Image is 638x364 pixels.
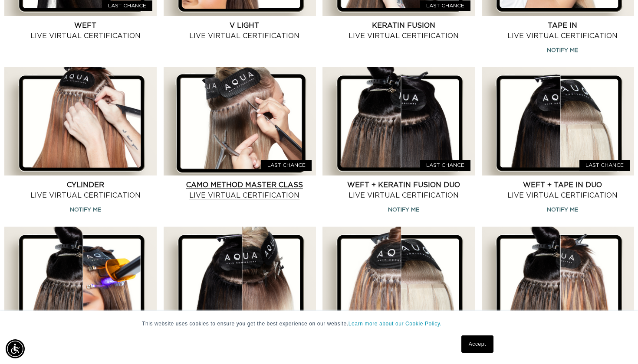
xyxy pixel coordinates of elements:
a: Tape In Live Virtual Certification [492,20,634,41]
a: CAMO Method Master Class Live Virtual Certification [174,180,316,201]
a: Learn more about our Cookie Policy. [349,321,442,327]
iframe: Chat Widget [595,322,638,364]
a: Cylinder Live Virtual Certification [14,180,157,201]
p: This website uses cookies to ensure you get the best experience on our website. [142,320,496,328]
a: Accept [461,335,493,353]
a: Weft Live Virtual Certification [14,20,157,41]
a: Weft + Tape in Duo Live Virtual Certification [492,180,634,201]
a: Keratin Fusion Live Virtual Certification [332,20,475,41]
a: Weft + Keratin Fusion Duo Live Virtual Certification [332,180,475,201]
div: Accessibility Menu [6,339,25,358]
a: V Light Live Virtual Certification [174,20,316,41]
